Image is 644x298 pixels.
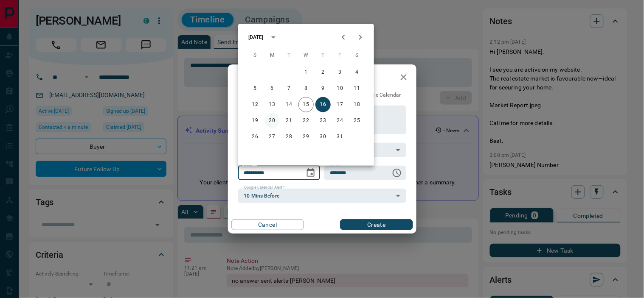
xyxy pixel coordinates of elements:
[228,64,286,92] h2: New Task
[315,65,331,80] button: 2
[298,65,314,80] button: 1
[244,185,285,190] label: Google Calendar Alert
[352,29,369,46] button: Next month
[332,113,348,128] button: 24
[264,129,280,145] button: 27
[238,189,406,203] div: 10 Mins Before
[330,162,341,167] label: Time
[298,113,314,128] button: 22
[264,97,280,112] button: 13
[332,65,348,80] button: 3
[315,113,331,128] button: 23
[281,47,297,64] span: Tuesday
[264,113,280,128] button: 20
[298,47,314,64] span: Wednesday
[315,129,331,145] button: 30
[332,97,348,112] button: 17
[315,81,331,96] button: 9
[247,113,263,128] button: 19
[247,81,263,96] button: 5
[264,47,280,64] span: Monday
[302,164,319,181] button: Choose date, selected date is Oct 16, 2025
[264,81,280,96] button: 6
[298,81,314,96] button: 8
[231,219,304,230] button: Cancel
[332,81,348,96] button: 10
[349,113,365,128] button: 25
[332,129,348,145] button: 31
[332,47,348,64] span: Friday
[247,129,263,145] button: 26
[248,33,264,41] div: [DATE]
[315,47,331,64] span: Thursday
[281,97,297,112] button: 14
[340,219,413,230] button: Create
[247,97,263,112] button: 12
[244,162,255,167] label: Date
[281,113,297,128] button: 21
[281,129,297,145] button: 28
[349,97,365,112] button: 18
[388,164,405,181] button: Choose time, selected time is 6:00 AM
[281,81,297,96] button: 7
[298,129,314,145] button: 29
[349,47,365,64] span: Saturday
[335,29,352,46] button: Previous month
[298,97,314,112] button: 15
[315,97,331,112] button: 16
[247,47,263,64] span: Sunday
[349,65,365,80] button: 4
[266,30,281,45] button: calendar view is open, switch to year view
[349,81,365,96] button: 11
